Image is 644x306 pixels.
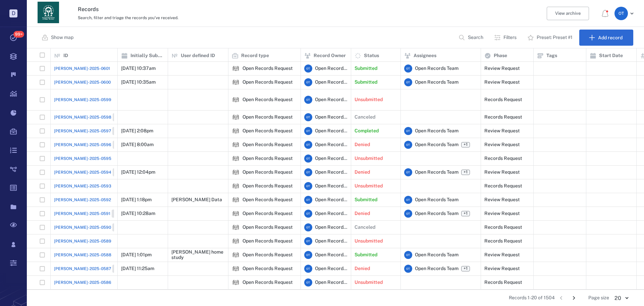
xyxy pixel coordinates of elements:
[232,210,240,218] img: icon Open Records Request
[232,168,240,176] div: Open Records Request
[54,65,110,72] a: [PERSON_NAME]-2025-0601
[468,34,483,41] p: Search
[509,295,555,301] span: Records 1-20 of 1504
[355,169,370,176] p: Denied
[461,170,470,175] span: +1
[415,128,459,134] span: Open Records Team
[232,196,240,204] div: Open Records Request
[54,97,111,103] a: [PERSON_NAME]-2025-0599
[232,155,240,163] img: icon Open Records Request
[484,142,520,147] div: Review Request
[54,197,111,203] a: [PERSON_NAME]-2025-0592
[415,252,459,258] span: Open Records Team
[304,64,312,73] div: O T
[121,265,154,272] p: [DATE] 11:25am
[54,113,131,121] a: [PERSON_NAME]-2025-0598
[484,211,520,216] div: Review Request
[114,224,129,230] span: Closed
[503,34,517,41] p: Filters
[315,265,347,272] span: Open Records Team
[243,211,293,216] div: Open Records Request
[315,79,347,86] span: Open Records Team
[54,252,111,258] span: [PERSON_NAME]-2025-0588
[54,279,111,286] a: [PERSON_NAME]-2025-0586
[232,265,240,273] div: Open Records Request
[315,183,347,189] span: Open Records Team
[415,65,459,72] span: Open Records Team
[38,2,59,23] img: Georgia Department of Human Services logo
[243,197,293,202] div: Open Records Request
[355,265,370,272] p: Denied
[484,225,522,230] div: Records Request
[54,224,111,230] span: [PERSON_NAME]-2025-0590
[121,252,152,258] p: [DATE] 1:01pm
[484,252,520,257] div: Review Request
[404,196,412,204] div: O T
[569,293,579,303] button: Go to next page
[555,293,580,303] nav: pagination navigation
[484,280,522,285] div: Records Request
[355,183,383,189] p: Unsubmitted
[462,266,469,271] span: +1
[232,223,240,231] img: icon Open Records Request
[494,52,507,59] p: Phase
[461,266,470,271] span: +1
[38,2,59,26] a: Go home
[415,79,459,86] span: Open Records Team
[232,64,240,73] div: Open Records Request
[54,223,131,231] a: [PERSON_NAME]-2025-0590Closed
[304,155,312,163] div: O T
[121,65,156,72] p: [DATE] 10:37am
[78,5,443,13] h3: Records
[315,114,347,121] span: Open Records Team
[243,225,293,230] div: Open Records Request
[523,30,578,46] button: Preset: Preset #1
[243,115,293,120] div: Open Records Request
[232,78,240,86] div: Open Records Request
[54,169,111,175] span: [PERSON_NAME]-2025-0594
[243,266,293,271] div: Open Records Request
[304,265,312,273] div: O T
[355,155,383,162] p: Unsubmitted
[484,197,520,202] div: Review Request
[54,142,111,148] span: [PERSON_NAME]-2025-0596
[315,96,347,103] span: Open Records Team
[243,183,293,188] div: Open Records Request
[243,238,293,244] div: Open Records Request
[304,182,312,190] div: O T
[490,30,522,46] button: Filters
[243,128,293,133] div: Open Records Request
[484,183,522,188] div: Records Request
[355,252,377,258] p: Submitted
[243,170,293,175] div: Open Records Request
[114,128,129,134] span: Closed
[304,223,312,231] div: O T
[243,97,293,102] div: Open Records Request
[415,196,459,203] span: Open Records Team
[38,30,79,46] button: Show map
[315,155,347,162] span: Open Records Team
[314,52,346,59] p: Record Owner
[355,96,383,103] p: Unsubmitted
[614,7,628,20] div: O T
[304,196,312,204] div: O T
[547,7,589,20] button: View archive
[484,238,522,244] div: Records Request
[121,141,154,148] p: [DATE] 8:00am
[232,78,240,86] img: icon Open Records Request
[315,169,347,176] span: Open Records Team
[315,224,347,231] span: Open Records Team
[355,65,377,72] p: Submitted
[232,237,240,245] div: Open Records Request
[415,210,459,217] span: Open Records Team
[232,265,240,273] img: icon Open Records Request
[54,156,111,162] a: [PERSON_NAME]-2025-0595
[355,128,379,134] p: Completed
[304,168,312,176] div: O T
[364,52,379,59] p: Status
[355,79,377,86] p: Submitted
[232,182,240,190] img: icon Open Records Request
